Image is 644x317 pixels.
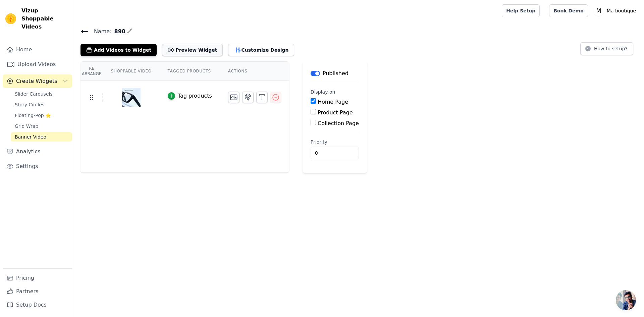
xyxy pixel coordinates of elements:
a: Book Demo [549,4,588,17]
span: Floating-Pop ⭐ [15,112,51,119]
label: Home Page [318,99,348,105]
a: Floating-Pop ⭐ [11,111,72,120]
button: Create Widgets [3,74,72,88]
button: How to setup? [580,42,633,55]
a: Settings [3,160,72,173]
th: Shoppable Video [103,62,159,81]
div: Edit Name [127,27,132,36]
button: Preview Widget [162,44,222,56]
a: Slider Carousels [11,89,72,99]
a: Setup Docs [3,298,72,312]
a: Story Circles [11,100,72,109]
span: Grid Wrap [15,123,38,129]
button: M Ma boutique [593,5,639,17]
img: Vizup [5,13,16,24]
label: Collection Page [318,120,359,126]
legend: Display on [311,89,335,95]
a: Ouvrir le chat [616,290,636,310]
span: Create Widgets [16,77,57,85]
th: Actions [220,62,289,81]
p: Ma boutique [604,5,639,17]
a: Partners [3,285,72,298]
span: 890 [112,28,125,36]
a: Pricing [3,271,72,285]
label: Priority [311,139,359,145]
img: vizup-images-0b30.png [122,81,141,113]
button: Tag products [168,92,212,100]
a: Upload Videos [3,58,72,71]
text: M [596,7,601,14]
a: Banner Video [11,132,72,142]
span: Name: [89,28,112,36]
p: Published [323,69,348,77]
label: Product Page [318,109,353,116]
a: Analytics [3,145,72,158]
span: Banner Video [15,134,46,140]
a: Help Setup [502,4,540,17]
a: Grid Wrap [11,121,72,131]
button: Change Thumbnail [228,92,239,103]
a: How to setup? [580,47,633,53]
span: Slider Carousels [15,91,53,97]
div: Tag products [178,92,212,100]
button: Customize Design [228,44,294,56]
span: Story Circles [15,101,44,108]
th: Re Arrange [80,62,103,81]
th: Tagged Products [160,62,220,81]
a: Home [3,43,72,56]
button: Add Videos to Widget [80,44,157,56]
span: Vizup Shoppable Videos [21,7,69,31]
